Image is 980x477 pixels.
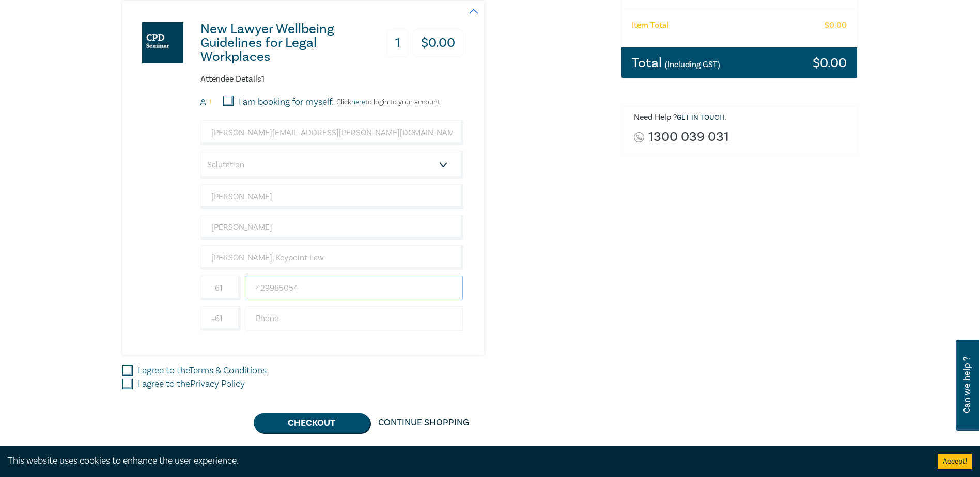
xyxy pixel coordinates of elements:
[245,306,463,331] input: Phone
[239,96,334,109] label: I am booking for myself.
[634,113,850,123] h6: Need Help ? .
[245,276,463,300] input: Mobile*
[200,22,370,64] h3: New Lawyer Wellbeing Guidelines for Legal Workplaces
[200,215,463,240] input: Last Name*
[200,184,463,209] input: First Name*
[677,113,724,122] a: Get in touch
[632,21,669,30] h6: Item Total
[200,276,241,300] input: +61
[200,245,463,270] input: Company
[632,56,720,70] h3: Total
[254,413,370,433] button: Checkout
[8,454,922,468] div: This website uses cookies to enhance the user experience.
[138,377,245,391] label: I agree to the
[962,346,972,424] span: Can we help ?
[387,29,409,57] h3: 1
[813,56,847,70] h3: $ 0.00
[665,59,720,70] small: (Including GST)
[351,98,365,107] a: here
[190,378,245,390] a: Privacy Policy
[938,454,972,469] button: Accept cookies
[209,99,211,106] small: 1
[189,364,267,376] a: Terms & Conditions
[200,306,241,331] input: +61
[825,21,847,30] h6: $ 0.00
[413,29,463,57] h3: $ 0.00
[334,98,442,106] p: Click to login to your account.
[648,130,729,144] a: 1300 039 031
[370,413,477,433] a: Continue Shopping
[138,364,267,377] label: I agree to the
[200,74,463,84] h6: Attendee Details 1
[142,22,183,63] img: New Lawyer Wellbeing Guidelines for Legal Workplaces
[200,120,463,145] input: Attendee Email*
